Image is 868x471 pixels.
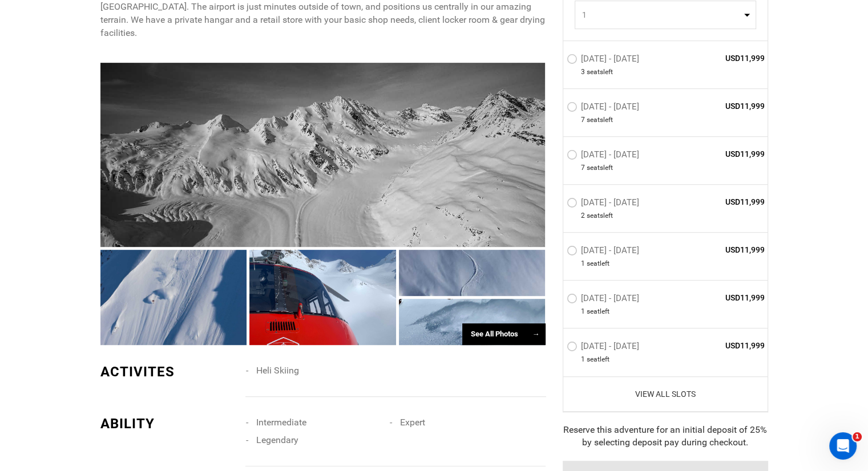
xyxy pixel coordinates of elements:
[600,67,603,76] span: s
[581,211,585,221] span: 2
[600,115,603,124] span: s
[829,432,857,460] iframe: Intercom live chat
[582,9,741,20] span: 1
[581,163,585,173] span: 7
[587,163,613,173] span: seat left
[682,148,765,160] span: USD11,999
[567,245,642,259] label: [DATE] - [DATE]
[587,307,609,316] span: seat left
[587,259,609,269] span: seat left
[567,293,642,307] label: [DATE] - [DATE]
[682,100,765,111] span: USD11,999
[256,365,298,376] span: Heli Skiing
[587,67,613,76] span: seat left
[581,307,585,316] span: 1
[581,355,585,364] span: 1
[853,432,862,441] span: 1
[581,115,585,124] span: 7
[587,115,613,124] span: seat left
[682,292,765,303] span: USD11,999
[256,417,306,428] span: Intermediate
[256,435,298,445] span: Legendary
[563,423,768,449] div: Reserve this adventure for an initial deposit of 25% by selecting deposit pay during checkout.
[567,197,642,211] label: [DATE] - [DATE]
[462,323,546,346] div: See All Photos
[100,414,237,433] div: ABILITY
[100,362,237,381] div: ACTIVITES
[682,244,765,255] span: USD11,999
[567,101,642,115] label: [DATE] - [DATE]
[567,53,642,67] label: [DATE] - [DATE]
[567,149,642,163] label: [DATE] - [DATE]
[682,52,765,63] span: USD11,999
[581,259,585,269] span: 1
[600,163,603,173] span: s
[682,340,765,351] span: USD11,999
[682,196,765,208] span: USD11,999
[587,211,613,221] span: seat left
[600,211,603,221] span: s
[587,355,609,364] span: seat left
[532,330,540,338] span: →
[581,67,585,76] span: 3
[399,417,425,428] span: Expert
[567,341,642,355] label: [DATE] - [DATE]
[567,388,765,399] a: View All Slots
